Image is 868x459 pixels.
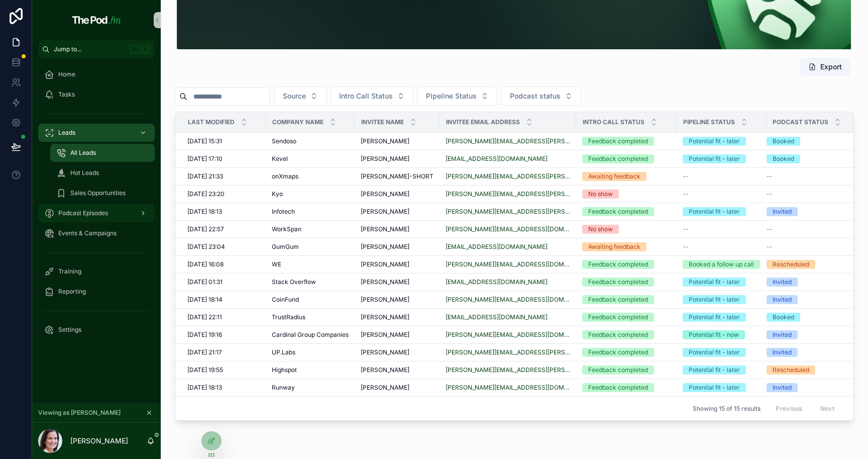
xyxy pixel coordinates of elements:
span: -- [683,190,689,198]
span: TrustRadius [272,313,305,321]
a: [PERSON_NAME] [361,296,433,304]
a: [PERSON_NAME] [361,190,433,198]
div: Awaiting feedback [588,242,640,251]
div: No show [588,190,613,199]
a: Booked a follow up call [683,260,760,269]
span: [DATE] 21:17 [187,348,222,356]
span: Invitee name [361,118,404,126]
a: Invited [767,348,841,357]
div: Booked [773,137,794,146]
div: Feedback completed [588,383,648,392]
a: [PERSON_NAME][EMAIL_ADDRESS][DOMAIN_NAME] [446,225,570,233]
span: -- [767,225,773,233]
span: Settings [58,326,81,334]
button: Select Button [331,86,413,106]
a: Potential fit - later [683,137,760,146]
span: [PERSON_NAME] [361,331,409,339]
span: Sendoso [272,137,296,145]
span: [DATE] 23:20 [187,190,225,198]
a: [DATE] 23:20 [187,190,260,198]
a: [PERSON_NAME][EMAIL_ADDRESS][PERSON_NAME][DOMAIN_NAME] [446,208,570,216]
span: [PERSON_NAME] [361,190,409,198]
div: Potential fit - later [689,154,740,163]
a: [EMAIL_ADDRESS][DOMAIN_NAME] [446,155,570,163]
div: Invited [773,348,792,357]
span: WorkSpan [272,225,301,233]
a: [PERSON_NAME][EMAIL_ADDRESS][DOMAIN_NAME] [446,331,570,339]
a: Awaiting feedback [582,172,671,181]
span: WE [272,260,281,268]
p: [PERSON_NAME] [70,436,128,446]
a: [PERSON_NAME][EMAIL_ADDRESS][PERSON_NAME][DOMAIN_NAME] [446,172,570,180]
span: [PERSON_NAME] [361,260,409,268]
a: [PERSON_NAME][EMAIL_ADDRESS][PERSON_NAME][DOMAIN_NAME] [446,190,570,198]
span: [PERSON_NAME] [361,296,409,304]
div: Feedback completed [588,365,648,375]
span: Last Modified [188,118,235,126]
span: Company Name [272,118,323,126]
a: Potential fit - later [683,383,760,392]
a: [DATE] 21:33 [187,172,260,180]
span: Training [58,267,81,276]
span: [PERSON_NAME]-SHORT [361,172,433,180]
a: CoinFund [272,296,349,304]
a: Rescheduled [767,260,841,269]
a: Hot Leads [50,164,155,182]
div: scrollable content [32,58,161,352]
span: UP.Labs [272,348,295,356]
a: Potential fit - later [683,295,760,304]
div: Rescheduled [773,260,809,269]
a: Booked [767,313,841,322]
div: Booked a follow up call [689,260,754,269]
div: Potential fit - later [689,348,740,357]
button: Select Button [417,86,497,106]
a: Tasks [38,85,155,104]
span: GumGum [272,243,299,251]
span: Sales Opportunities [70,189,126,197]
div: Booked [773,154,794,163]
a: [PERSON_NAME] [361,278,433,286]
span: Infotech [272,208,295,216]
a: [PERSON_NAME] [361,225,433,233]
span: Cardinal Group Companies [272,331,349,339]
span: [PERSON_NAME] [361,384,409,392]
span: [PERSON_NAME] [361,348,409,356]
span: [DATE] 18:14 [187,296,223,304]
span: Showing 15 of 15 results [693,405,761,413]
span: onXmaps [272,172,298,180]
a: Podcast Episodes [38,204,155,222]
a: -- [767,243,841,251]
div: Potential fit - later [689,383,740,392]
a: [PERSON_NAME][EMAIL_ADDRESS][PERSON_NAME][DOMAIN_NAME] [446,348,570,356]
span: Invitee email address [446,118,520,126]
a: Feedback completed [582,154,671,163]
a: UP.Labs [272,348,349,356]
span: Podcast status [773,118,828,126]
a: Sendoso [272,137,349,145]
a: [PERSON_NAME][EMAIL_ADDRESS][DOMAIN_NAME] [446,296,570,304]
span: [DATE] 17:10 [187,155,223,163]
span: [DATE] 22:57 [187,225,224,233]
a: [PERSON_NAME][EMAIL_ADDRESS][PERSON_NAME][DOMAIN_NAME] [446,137,570,145]
span: [DATE] 18:13 [187,208,222,216]
div: Invited [773,278,792,287]
a: Invited [767,295,841,304]
a: [DATE] 17:10 [187,155,260,163]
a: Reporting [38,283,155,301]
a: [PERSON_NAME][EMAIL_ADDRESS][PERSON_NAME][DOMAIN_NAME] [446,366,570,374]
span: [PERSON_NAME] [361,313,409,321]
div: Feedback completed [588,154,648,163]
a: [DATE] 18:13 [187,208,260,216]
a: TrustRadius [272,313,349,321]
a: [DATE] 21:17 [187,348,260,356]
a: [DATE] 18:14 [187,296,260,304]
a: Feedback completed [582,260,671,269]
span: All Leads [70,149,96,157]
a: Booked [767,154,841,163]
a: [PERSON_NAME][EMAIL_ADDRESS][DOMAIN_NAME] [446,260,570,268]
a: WE [272,260,349,268]
a: Invited [767,278,841,287]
